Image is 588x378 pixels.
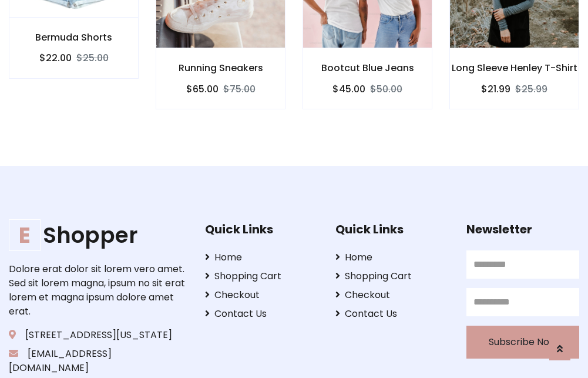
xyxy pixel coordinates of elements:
[205,222,318,236] h5: Quick Links
[303,62,432,73] h6: Bootcut Blue Jeans
[205,269,318,283] a: Shopping Cart
[466,326,579,359] button: Subscribe Now
[335,250,448,265] a: Home
[223,82,256,96] del: $75.00
[9,222,187,248] a: EShopper
[156,62,285,73] h6: Running Sneakers
[335,288,448,302] a: Checkout
[9,32,138,43] h6: Bermuda Shorts
[481,83,510,95] h6: $21.99
[205,250,318,265] a: Home
[9,262,187,319] p: Dolore erat dolor sit lorem vero amet. Sed sit lorem magna, ipsum no sit erat lorem et magna ipsu...
[335,269,448,283] a: Shopping Cart
[332,83,365,95] h6: $45.00
[466,222,579,236] h5: Newsletter
[39,52,72,63] h6: $22.00
[515,82,547,96] del: $25.99
[186,83,219,95] h6: $65.00
[205,307,318,321] a: Contact Us
[450,62,579,73] h6: Long Sleeve Henley T-Shirt
[370,82,402,96] del: $50.00
[9,222,187,248] h1: Shopper
[335,222,448,236] h5: Quick Links
[9,328,187,342] p: [STREET_ADDRESS][US_STATE]
[9,347,187,375] p: [EMAIL_ADDRESS][DOMAIN_NAME]
[335,307,448,321] a: Contact Us
[205,288,318,302] a: Checkout
[76,51,109,65] del: $25.00
[9,219,41,251] span: E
